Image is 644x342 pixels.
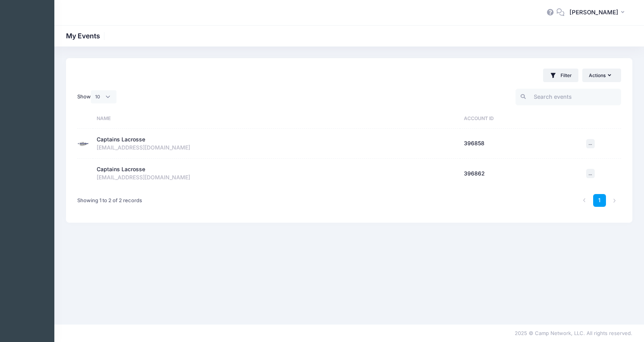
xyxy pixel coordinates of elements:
select: Show [91,90,116,103]
a: 1 [593,194,606,207]
span: ... [588,171,592,176]
th: Account ID: activate to sort column ascending [460,108,582,129]
button: Filter [543,69,578,82]
button: [PERSON_NAME] [564,4,632,22]
div: [EMAIL_ADDRESS][DOMAIN_NAME] [97,174,456,182]
img: Captains Lacrosse [77,138,89,150]
td: 396858 [460,129,582,159]
span: ... [588,141,592,146]
div: Captains Lacrosse [97,165,145,174]
button: ... [586,139,595,148]
label: Show [77,90,116,103]
button: ... [586,169,595,178]
span: [PERSON_NAME] [569,8,618,17]
td: 396862 [460,159,582,189]
input: Search events [516,89,621,105]
button: Actions [582,69,621,82]
h1: My Events [66,32,107,40]
div: Showing 1 to 2 of 2 records [77,192,142,210]
div: Captains Lacrosse [97,136,145,144]
th: Name: activate to sort column ascending [93,108,460,129]
span: 2025 © Camp Network, LLC. All rights reserved. [515,330,632,336]
div: [EMAIL_ADDRESS][DOMAIN_NAME] [97,144,456,152]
